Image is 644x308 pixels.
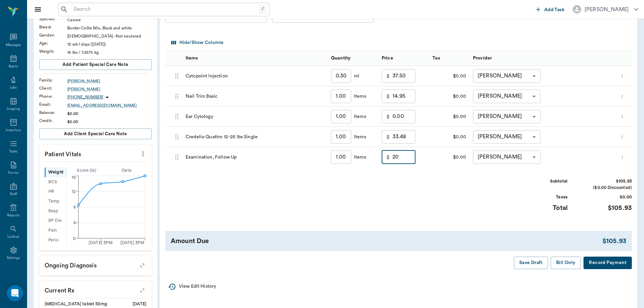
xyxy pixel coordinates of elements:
[182,147,328,167] div: Examination, Follow Up
[581,203,632,213] div: $105.93
[618,91,626,102] button: more
[421,71,424,81] button: message
[45,167,66,177] div: Weight
[517,203,568,213] div: Total
[73,205,76,209] tspan: 8
[39,48,67,54] div: Weight :
[39,110,67,116] div: Balance :
[6,128,21,133] div: Inventory
[71,5,259,14] input: Search
[39,145,152,162] p: Patient Vitals
[45,187,66,197] div: HR
[7,213,20,218] div: Reports
[67,49,152,55] div: 16 lbs / 7.2575 kg
[89,241,113,245] tspan: [DATE] 3PM
[39,32,67,38] div: Gender :
[63,61,128,68] span: Add patient Special Care Note
[67,17,152,23] div: Canine
[259,5,266,14] div: /
[382,49,393,68] div: Price
[351,134,366,140] div: Items
[67,167,107,174] div: Score ( lb )
[133,301,146,307] div: [DATE]
[45,235,66,245] div: Perio
[567,3,644,16] button: [PERSON_NAME]
[7,234,19,239] div: Lookup
[392,130,415,144] input: 0.00
[64,130,127,138] span: Add client Special Care Note
[429,66,470,86] div: $0.00
[171,236,602,246] div: Amount Due
[9,149,18,154] div: Tasks
[39,128,152,139] button: Add client Special Care Note
[170,38,225,48] button: Select columns
[67,119,152,125] div: $0.00
[429,106,470,127] div: $0.00
[618,151,626,163] button: more
[618,131,626,143] button: more
[533,3,567,16] button: Add Task
[67,41,152,47] div: 13 wk 1 days ([DATE])
[39,85,67,91] div: Client :
[473,130,541,144] div: [PERSON_NAME]
[581,185,632,191] div: ($0.00 Discounted)
[67,33,152,39] div: [DEMOGRAPHIC_DATA] - Not neutered
[429,127,470,147] div: $0.00
[6,43,21,48] div: Messages
[39,40,67,46] div: Age :
[386,113,390,121] p: $
[67,111,152,117] div: $0.00
[583,257,632,269] button: Record Payment
[585,5,629,14] div: [PERSON_NAME]
[67,78,152,84] a: [PERSON_NAME]
[39,24,67,30] div: Breed :
[351,154,366,161] div: Items
[39,118,67,124] div: Credit :
[392,150,415,164] input: 0.00
[73,236,76,240] tspan: 0
[182,51,328,66] div: Items
[517,194,568,200] div: Taxes
[67,86,152,92] a: [PERSON_NAME]
[421,112,424,122] button: message
[386,133,390,141] p: $
[618,70,626,82] button: more
[39,281,152,298] p: Current Rx
[378,51,429,66] div: Price
[31,3,45,16] button: Close drawer
[392,110,415,123] input: 0.00
[67,25,152,31] div: Border Collie Mix, Black and white
[473,110,541,123] div: [PERSON_NAME]
[182,106,328,127] div: Ear Cytology
[351,93,366,100] div: Items
[10,85,17,90] div: Labs
[72,175,76,180] tspan: 16
[138,148,148,160] button: more
[67,94,103,100] p: [PHONE_NUMBER]
[351,73,359,79] div: ml
[10,192,17,197] div: Staff
[581,178,632,185] div: $105.93
[39,77,67,83] div: Family :
[72,189,76,193] tspan: 12
[186,49,198,68] div: Items
[473,90,541,103] div: [PERSON_NAME]
[473,69,541,83] div: [PERSON_NAME]
[67,102,152,109] a: [EMAIL_ADDRESS][DOMAIN_NAME]
[7,285,23,301] div: Open Intercom Messenger
[7,256,20,261] div: Settings
[392,69,415,83] input: 0.00
[45,206,66,216] div: Resp
[581,194,632,200] div: $0.00
[328,51,378,66] div: Quantity
[429,51,470,66] div: Tax
[45,226,66,235] div: Pain
[392,90,415,103] input: 0.00
[45,196,66,206] div: Temp
[39,101,67,108] div: Email :
[514,257,548,269] button: Save Draft
[429,86,470,106] div: $0.00
[602,236,626,246] div: $105.93
[45,177,66,187] div: BCS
